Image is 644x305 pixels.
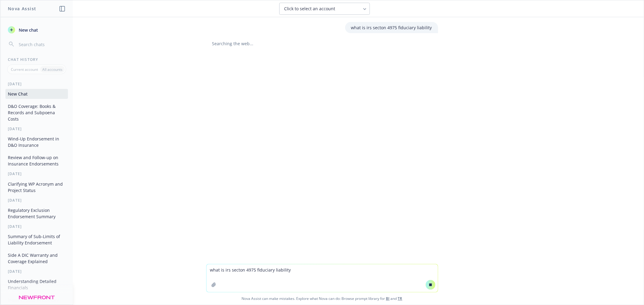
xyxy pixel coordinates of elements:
[5,24,68,35] button: New chat
[351,24,432,31] p: what is irs secton 4975 fiduciary liability
[5,101,68,124] button: D&O Coverage: Books & Records and Subpoena Costs
[279,3,370,15] button: Click to select an account
[5,152,68,169] button: Review and Follow-up on Insurance Endorsements
[5,205,68,222] button: Regulatory Exclusion Endorsement Summary
[386,296,390,301] a: BI
[1,269,73,274] div: [DATE]
[398,296,402,301] a: TR
[8,5,36,12] h1: Nova Assist
[1,57,73,62] div: Chat History
[5,179,68,195] button: Clarifying WP Acronym and Project Status
[11,67,38,72] p: Current account
[206,40,438,47] div: Searching the web...
[5,89,68,99] button: New Chat
[5,134,68,150] button: Wind-Up Endorsement in D&O Insurance
[42,67,62,72] p: All accounts
[284,6,335,12] span: Click to select an account
[3,292,641,305] span: Nova Assist can make mistakes. Explore what Nova can do: Browse prompt library for and
[1,224,73,229] div: [DATE]
[5,250,68,266] button: Side A DIC Warranty and Coverage Explained
[1,171,73,176] div: [DATE]
[5,276,68,293] button: Understanding Detailed Financials
[18,27,38,33] span: New chat
[1,126,73,131] div: [DATE]
[1,198,73,203] div: [DATE]
[18,40,66,49] input: Search chats
[1,81,73,86] div: [DATE]
[5,231,68,248] button: Summary of Sub-Limits of Liability Endorsement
